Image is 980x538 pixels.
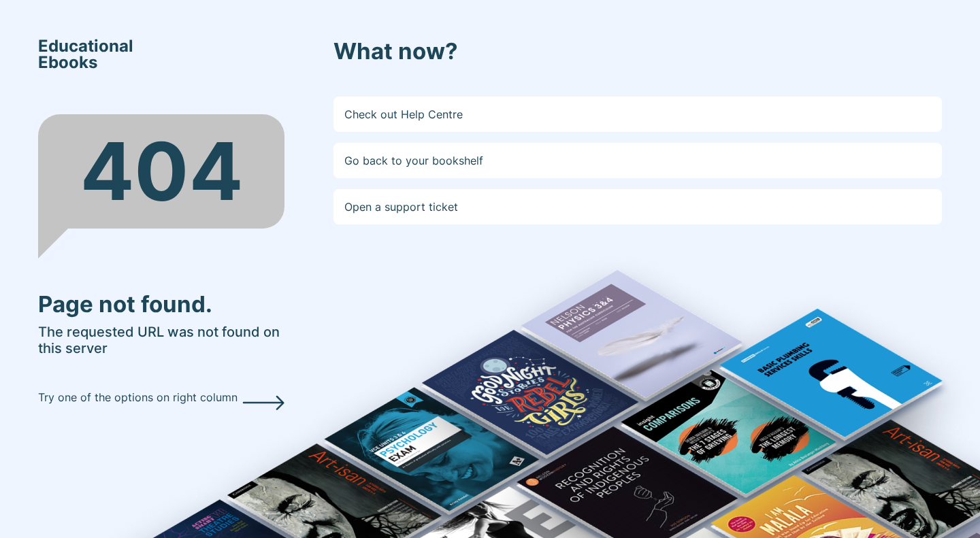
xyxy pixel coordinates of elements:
[333,97,942,132] a: Check out Help Centre
[333,189,942,224] a: Open a support ticket
[38,38,133,71] span: Educational Ebooks
[333,143,942,178] a: Go back to your bookshelf
[333,38,942,65] h3: What now?
[38,114,284,229] div: 404
[38,324,284,356] h5: The requested URL was not found on this server
[38,291,284,318] h3: Page not found.
[38,389,238,405] p: Try one of the options on right column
